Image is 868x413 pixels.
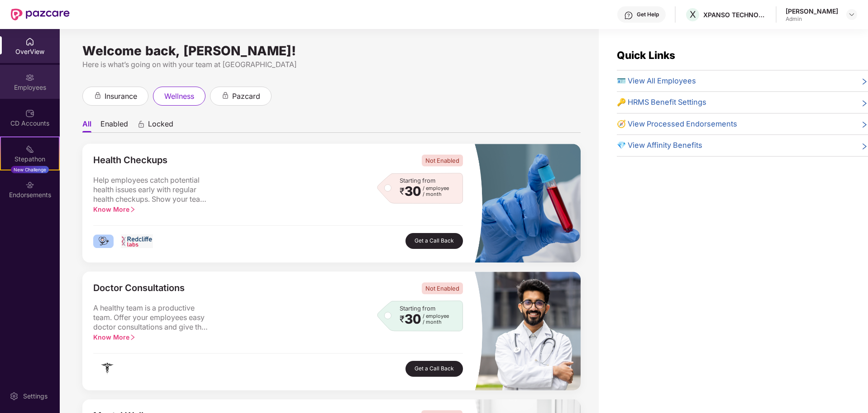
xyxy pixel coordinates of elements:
[400,305,435,312] span: Starting from
[400,316,405,323] span: ₹
[121,234,153,248] img: logo
[105,91,137,102] span: insurance
[861,77,868,87] span: right
[93,234,114,248] img: logo
[400,177,435,184] span: Starting from
[617,118,737,130] span: 🧭 View Processed Endorsements
[94,92,102,100] div: animation
[474,144,580,262] img: masked_image
[405,233,463,249] button: Get a Call Back
[82,47,581,54] div: Welcome back, [PERSON_NAME]!
[25,145,34,154] img: svg+xml;base64,PHN2ZyB4bWxucz0iaHR0cDovL3d3dy53My5vcmcvMjAwMC9zdmciIHdpZHRoPSIyMSIgaGVpZ2h0PSIyMC...
[848,11,855,18] img: svg+xml;base64,PHN2ZyBpZD0iRHJvcGRvd24tMzJ4MzIiIHhtbG5zPSJodHRwOi8vd3d3LnczLm9yZy8yMDAwL3N2ZyIgd2...
[148,119,173,132] span: Locked
[82,59,581,70] div: Here is what’s going on with your team at [GEOGRAPHIC_DATA]
[93,303,211,332] span: A healthy team is a productive team. Offer your employees easy doctor consultations and give the ...
[422,282,463,294] span: Not Enabled
[93,205,136,213] span: Know More
[405,313,421,325] span: 30
[400,188,405,195] span: ₹
[10,392,19,401] img: svg+xml;base64,PHN2ZyBpZD0iU2V0dGluZy0yMHgyMCIgeG1sbnM9Imh0dHA6Ly93d3cudzMub3JnLzIwMDAvc3ZnIiB3aW...
[861,141,868,151] span: right
[20,392,50,401] div: Settings
[232,91,260,102] span: pazcard
[137,120,145,128] div: animation
[786,15,838,23] div: Admin
[423,313,449,319] span: / employee
[164,91,194,102] span: wellness
[786,7,838,15] div: [PERSON_NAME]
[100,362,114,376] img: logo
[129,334,136,340] span: right
[703,10,767,19] div: XPANSO TECHNOLOGIES PRIVATE LIMITED
[617,140,702,151] span: 💎 View Affinity Benefits
[25,37,34,46] img: svg+xml;base64,PHN2ZyBpZD0iSG9tZSIgeG1sbnM9Imh0dHA6Ly93d3cudzMub3JnLzIwMDAvc3ZnIiB3aWR0aD0iMjAiIG...
[474,272,580,390] img: masked_image
[690,9,696,20] span: X
[11,9,70,20] img: New Pazcare Logo
[25,73,34,82] img: svg+xml;base64,PHN2ZyBpZD0iRW1wbG95ZWVzIiB4bWxucz0iaHR0cDovL3d3dy53My5vcmcvMjAwMC9zdmciIHdpZHRoPS...
[93,282,185,294] span: Doctor Consultations
[93,333,136,341] span: Know More
[423,319,449,325] span: / month
[82,119,91,132] li: All
[221,92,229,100] div: animation
[405,361,463,377] button: Get a Call Back
[617,75,696,87] span: 🪪 View All Employees
[93,175,211,204] span: Help employees catch potential health issues early with regular health checkups. Show your team y...
[405,185,421,197] span: 30
[861,98,868,108] span: right
[1,155,59,164] div: Stepathon
[11,166,49,173] div: New Challenge
[637,11,659,18] div: Get Help
[617,49,675,61] span: Quick Links
[861,120,868,130] span: right
[422,155,463,166] span: Not Enabled
[25,180,34,189] img: svg+xml;base64,PHN2ZyBpZD0iRW5kb3JzZW1lbnRzIiB4bWxucz0iaHR0cDovL3d3dy53My5vcmcvMjAwMC9zdmciIHdpZH...
[129,206,136,213] span: right
[423,185,449,191] span: / employee
[25,109,34,118] img: svg+xml;base64,PHN2ZyBpZD0iQ0RfQWNjb3VudHMiIGRhdGEtbmFtZT0iQ0QgQWNjb3VudHMiIHhtbG5zPSJodHRwOi8vd3...
[93,155,167,166] span: Health Checkups
[100,119,128,132] li: Enabled
[617,97,706,108] span: 🔑 HRMS Benefit Settings
[624,11,633,20] img: svg+xml;base64,PHN2ZyBpZD0iSGVscC0zMngzMiIgeG1sbnM9Imh0dHA6Ly93d3cudzMub3JnLzIwMDAvc3ZnIiB3aWR0aD...
[423,191,449,197] span: / month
